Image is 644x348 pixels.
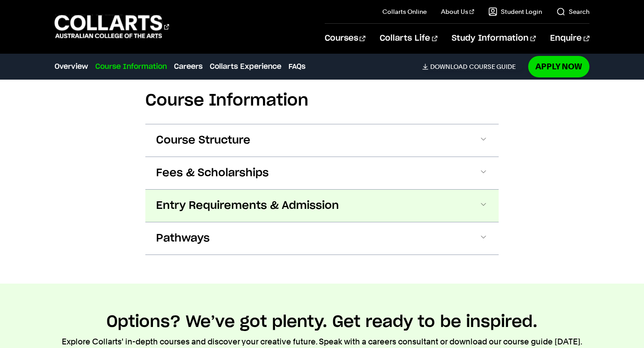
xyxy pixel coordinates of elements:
a: Search [556,7,589,16]
a: Courses [325,24,365,53]
a: About Us [441,7,474,16]
h2: Options? We’ve got plenty. Get ready to be inspired. [106,312,538,332]
span: Pathways [156,231,210,246]
a: Collarts Online [382,7,427,16]
a: FAQs [288,61,305,72]
span: Entry Requirements & Admission [156,199,339,213]
button: Entry Requirements & Admission [145,190,499,222]
a: Overview [55,61,88,72]
span: Fees & Scholarships [156,166,269,180]
button: Fees & Scholarships [145,157,499,189]
span: Course Structure [156,133,250,148]
button: Pathways [145,222,499,255]
a: Student Login [488,7,542,16]
a: DownloadCourse Guide [422,63,523,71]
div: Go to homepage [55,14,169,39]
span: Download [430,63,467,71]
button: Course Structure [145,124,499,157]
a: Study Information [452,24,536,53]
h2: Course Information [145,91,499,110]
a: Careers [174,61,203,72]
a: Enquire [550,24,589,53]
a: Collarts Experience [210,61,281,72]
a: Course Information [95,61,167,72]
a: Collarts Life [380,24,437,53]
a: Apply Now [528,56,589,77]
p: Explore Collarts' in-depth courses and discover your creative future. Speak with a careers consul... [62,335,582,348]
